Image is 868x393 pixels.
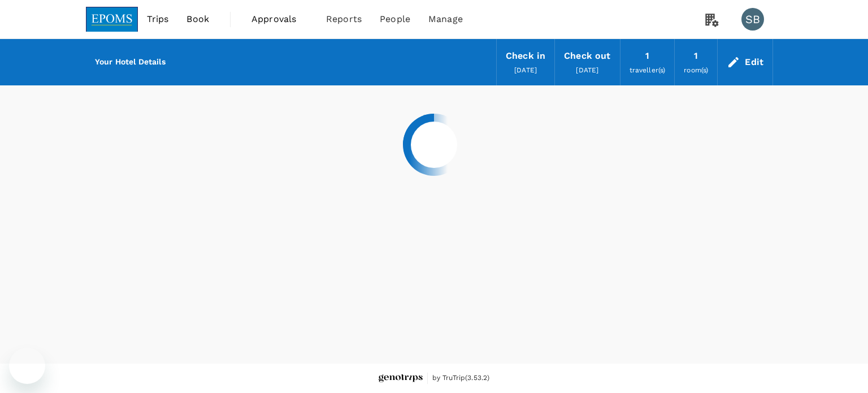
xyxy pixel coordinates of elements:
[326,12,362,26] span: Reports
[745,54,763,70] div: Edit
[514,66,537,74] span: [DATE]
[506,48,545,64] div: Check in
[645,48,649,64] div: 1
[86,7,138,32] img: EPOMS SDN BHD
[147,12,169,26] span: Trips
[9,348,45,384] iframe: Button to launch messaging window
[741,8,764,31] div: SB
[380,12,410,26] span: People
[576,66,598,74] span: [DATE]
[251,12,308,26] span: Approvals
[186,12,209,26] span: Book
[630,66,666,74] span: traveller(s)
[694,48,698,64] div: 1
[428,12,463,26] span: Manage
[684,66,708,74] span: room(s)
[564,48,610,64] div: Check out
[432,373,490,384] span: by TruTrip ( 3.53.2 )
[379,374,423,383] img: Genotrips - EPOMS
[95,56,166,68] h6: Your Hotel Details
